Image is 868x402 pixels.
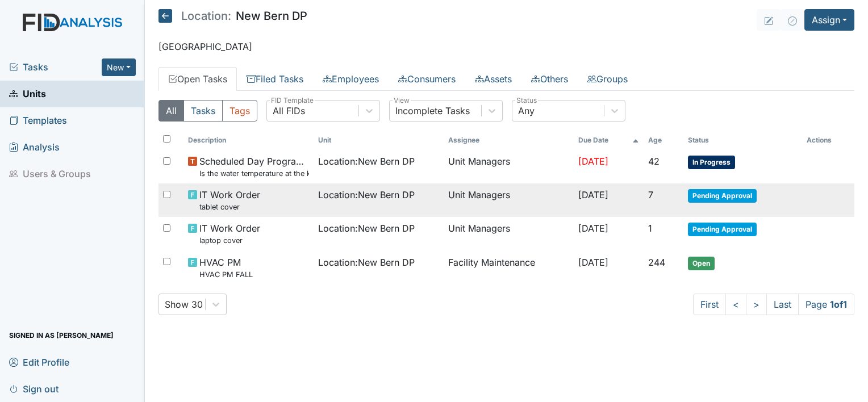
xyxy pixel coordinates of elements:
[158,40,854,53] p: [GEOGRAPHIC_DATA]
[518,104,535,118] div: Any
[9,139,60,156] span: Analysis
[183,100,223,122] button: Tasks
[314,131,444,150] th: Toggle SortBy
[521,67,578,91] a: Others
[199,188,260,212] span: IT Work Order tablet cover
[574,131,644,150] th: Toggle SortBy
[158,100,257,122] div: Type filter
[683,131,802,150] th: Toggle SortBy
[313,67,389,91] a: Employees
[444,150,574,183] td: Unit Managers
[688,257,715,270] span: Open
[648,223,652,234] span: 1
[158,100,184,122] button: All
[648,156,660,167] span: 42
[9,85,46,103] span: Units
[165,298,203,311] div: Show 30
[158,67,237,91] a: Open Tasks
[578,189,608,200] span: [DATE]
[578,257,608,268] span: [DATE]
[199,221,260,246] span: IT Work Order laptop cover
[163,135,170,143] input: Toggle All Rows Selected
[578,223,608,234] span: [DATE]
[444,217,574,250] td: Unit Managers
[102,58,136,76] button: New
[804,9,854,31] button: Assign
[158,9,307,23] h5: New Bern DP
[389,67,465,91] a: Consumers
[199,154,309,179] span: Scheduled Day Program Inspection Is the water temperature at the kitchen sink between 100 to 110 ...
[444,131,574,150] th: Assignee
[830,299,847,310] strong: 1 of 1
[199,168,309,179] small: Is the water temperature at the kitchen sink between 100 to 110 degrees?
[183,131,314,150] th: Toggle SortBy
[444,251,574,284] td: Facility Maintenance
[199,235,260,246] small: laptop cover
[9,353,69,371] span: Edit Profile
[688,156,735,169] span: In Progress
[688,189,757,203] span: Pending Approval
[318,221,415,235] span: Location : New Bern DP
[444,183,574,217] td: Unit Managers
[578,156,608,167] span: [DATE]
[802,131,854,150] th: Actions
[746,294,767,315] a: >
[318,188,415,202] span: Location : New Bern DP
[9,60,102,74] a: Tasks
[578,67,637,91] a: Groups
[181,10,231,22] span: Location:
[395,104,470,118] div: Incomplete Tasks
[465,67,521,91] a: Assets
[273,104,305,118] div: All FIDs
[158,100,854,315] div: Open Tasks
[693,294,854,315] nav: task-pagination
[237,67,313,91] a: Filed Tasks
[222,100,257,122] button: Tags
[9,326,114,344] span: Signed in as [PERSON_NAME]
[644,131,683,150] th: Toggle SortBy
[9,380,59,397] span: Sign out
[648,189,653,200] span: 7
[693,294,726,315] a: First
[688,223,757,236] span: Pending Approval
[725,294,746,315] a: <
[318,154,415,168] span: Location : New Bern DP
[648,257,665,268] span: 244
[798,294,854,315] span: Page
[199,269,253,280] small: HVAC PM FALL
[199,256,253,280] span: HVAC PM HVAC PM FALL
[9,112,67,129] span: Templates
[318,256,415,269] span: Location : New Bern DP
[199,202,260,212] small: tablet cover
[766,294,799,315] a: Last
